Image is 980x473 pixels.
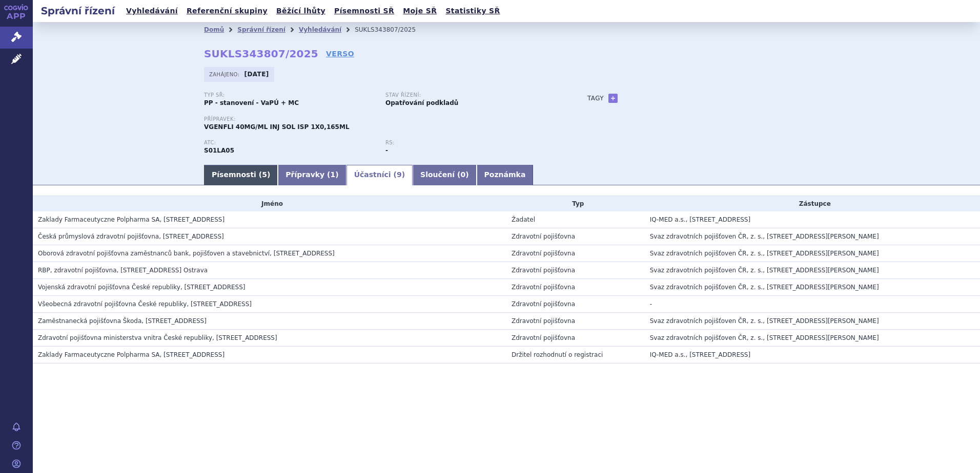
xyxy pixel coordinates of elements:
a: Písemnosti SŘ [331,4,397,18]
span: RBP, zdravotní pojišťovna, Michálkovická 967/108, Slezská Ostrava [38,267,208,274]
a: Moje SŘ [400,4,440,18]
span: 1 [331,170,336,179]
h3: Tagy [587,92,604,104]
a: Poznámka [477,165,534,185]
span: Svaz zdravotních pojišťoven ČR, z. s., [STREET_ADDRESS][PERSON_NAME] [650,233,879,240]
a: Správní řízení [237,26,285,33]
span: 5 [262,170,267,179]
a: Referenční skupiny [183,4,271,18]
span: Vojenská zdravotní pojišťovna České republiky, Drahobejlova 1404/4, Praha 9 [38,284,246,291]
th: Typ [506,196,645,211]
span: Držitel rozhodnutí o registraci [512,351,603,358]
a: Statistiky SŘ [442,4,503,18]
span: Zdravotní pojišťovna [512,317,575,325]
span: IQ-MED a.s., [STREET_ADDRESS] [650,216,751,223]
strong: SUKLS343807/2025 [204,48,318,60]
strong: PP - stanovení - VaPÚ + MC [204,99,299,106]
span: VGENFLI 40MG/ML INJ SOL ISP 1X0,165ML [204,123,350,131]
span: IQ-MED a.s., [STREET_ADDRESS] [650,351,751,358]
h2: Správní řízení [33,4,123,18]
span: Svaz zdravotních pojišťoven ČR, z. s., [STREET_ADDRESS][PERSON_NAME] [650,267,879,274]
p: Typ SŘ: [204,92,375,98]
p: Přípravek: [204,116,567,122]
span: Oborová zdravotní pojišťovna zaměstnanců bank, pojišťoven a stavebnictví, Roškotova 1225/1, Praha 4 [38,250,335,257]
span: Zdravotní pojišťovna [512,334,575,341]
span: Zdravotní pojišťovna [512,267,575,274]
span: Svaz zdravotních pojišťoven ČR, z. s., [STREET_ADDRESS][PERSON_NAME] [650,334,879,341]
span: Zdravotní pojišťovna [512,284,575,291]
strong: AFLIBERCEPT [204,147,234,154]
span: - [650,300,652,308]
a: Běžící lhůty [273,4,329,18]
strong: Opatřování podkladů [385,99,458,106]
span: Zdravotní pojišťovna [512,300,575,308]
a: Vyhledávání [123,4,181,18]
strong: - [385,147,388,154]
strong: [DATE] [244,71,269,78]
span: Zahájeno: [209,70,241,78]
a: Domů [204,26,224,33]
a: Účastníci (9) [346,165,413,185]
span: Zdravotní pojišťovna [512,250,575,257]
th: Zástupce [645,196,980,211]
span: Svaz zdravotních pojišťoven ČR, z. s., [STREET_ADDRESS][PERSON_NAME] [650,250,879,257]
th: Jméno [33,196,506,211]
span: 9 [397,170,402,179]
li: SUKLS343807/2025 [355,22,429,37]
p: RS: [385,140,557,146]
a: Písemnosti (5) [204,165,278,185]
span: Zdravotní pojišťovna [512,233,575,240]
span: Zdravotní pojišťovna ministerstva vnitra České republiky, Vinohradská 2577/178, Praha 3 - Vinohra... [38,334,277,341]
span: Česká průmyslová zdravotní pojišťovna, Jeremenkova 161/11, Ostrava - Vítkovice [38,233,224,240]
a: Vyhledávání [299,26,341,33]
p: ATC: [204,140,375,146]
span: 0 [460,170,465,179]
span: Všeobecná zdravotní pojišťovna České republiky, Orlická 2020/4, Praha 3 [38,300,252,308]
span: Zaklady Farmaceutyczne Polpharma SA, ul. Pelplińska 19, Starogard Gdański, PL [38,216,224,223]
span: Svaz zdravotních pojišťoven ČR, z. s., [STREET_ADDRESS][PERSON_NAME] [650,317,879,325]
a: Přípravky (1) [278,165,346,185]
span: Svaz zdravotních pojišťoven ČR, z. s., [STREET_ADDRESS][PERSON_NAME] [650,284,879,291]
a: VERSO [326,49,354,59]
span: Žadatel [512,216,535,223]
span: Zaklady Farmaceutyczne Polpharma SA, ul. Pelplińska 19, Starogard Gdański, PL [38,351,224,358]
span: Zaměstnanecká pojišťovna Škoda, Husova 302, Mladá Boleslav [38,317,207,325]
p: Stav řízení: [385,92,557,98]
a: Sloučení (0) [413,165,476,185]
a: + [608,94,618,103]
